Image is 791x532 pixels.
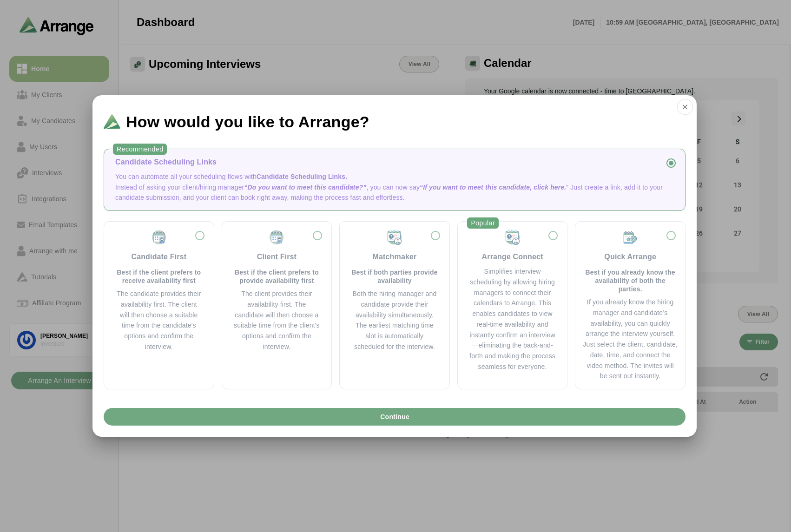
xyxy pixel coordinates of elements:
button: Continue [104,408,686,426]
span: Continue [380,408,409,426]
div: Matchmaker [373,251,417,263]
div: The candidate provides their availability first. The client will then choose a suitable time from... [115,289,203,352]
img: Candidate First [151,229,167,246]
div: Arrange Connect [482,251,543,263]
div: Popular [467,217,499,229]
div: The client provides their availability first. The candidate will then choose a suitable time from... [233,289,321,352]
div: If you already know the hiring manager and candidate’s availability, you can quickly arrange the ... [583,297,678,381]
span: How would you like to Arrange? [126,114,369,130]
div: Client First [257,251,297,263]
span: “If you want to meet this candidate, click here. [420,184,566,191]
span: “Do you want to meet this candidate?” [244,184,366,191]
div: Quick Arrange [604,251,656,263]
span: Candidate Scheduling Links. [257,173,347,180]
p: Best if you already know the availability of both the parties. [583,268,678,293]
img: Matchmaker [386,229,403,246]
img: Matchmaker [504,229,521,246]
p: Instead of asking your client/hiring manager , you can now say ” Just create a link, add it to yo... [115,182,674,204]
div: Both the hiring manager and candidate provide their availability simultaneously. The earliest mat... [351,289,438,352]
p: Best if both parties provide availability [351,268,438,285]
p: You can automate all your scheduling flows with [115,171,674,182]
img: Client First [268,229,285,246]
div: Simplifies interview scheduling by allowing hiring managers to connect their calendars to Arrange... [469,266,556,372]
div: Candidate Scheduling Links [115,157,674,168]
div: Candidate First [131,251,186,263]
p: Best if the client prefers to receive availability first [115,268,203,285]
img: Quick Arrange [622,229,639,246]
img: Logo [104,114,120,129]
p: Best if the client prefers to provide availability first [233,268,321,285]
div: Recommended [113,144,167,155]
